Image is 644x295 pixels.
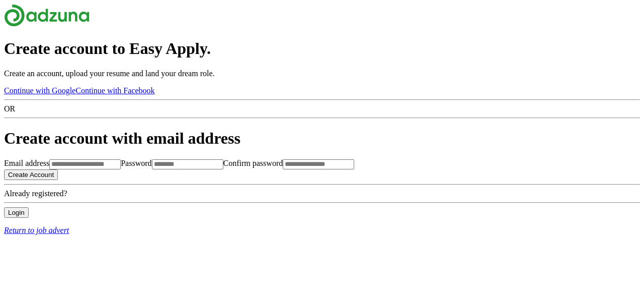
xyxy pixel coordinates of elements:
a: Continue with Google [4,86,75,95]
button: Login [4,207,29,218]
label: Email address [4,159,49,167]
h1: Create account with email address [4,129,640,148]
h1: Create account to Easy Apply. [4,39,640,58]
a: Continue with Facebook [75,86,154,95]
label: Confirm password [223,159,283,167]
p: Create an account, upload your resume and land your dream role. [4,69,640,78]
a: Return to job advert [4,226,640,235]
span: Already registered? [4,189,67,198]
span: OR [4,104,15,113]
img: Adzuna logo [4,4,90,27]
a: Login [4,208,29,216]
button: Create Account [4,169,58,180]
label: Password [121,159,151,167]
